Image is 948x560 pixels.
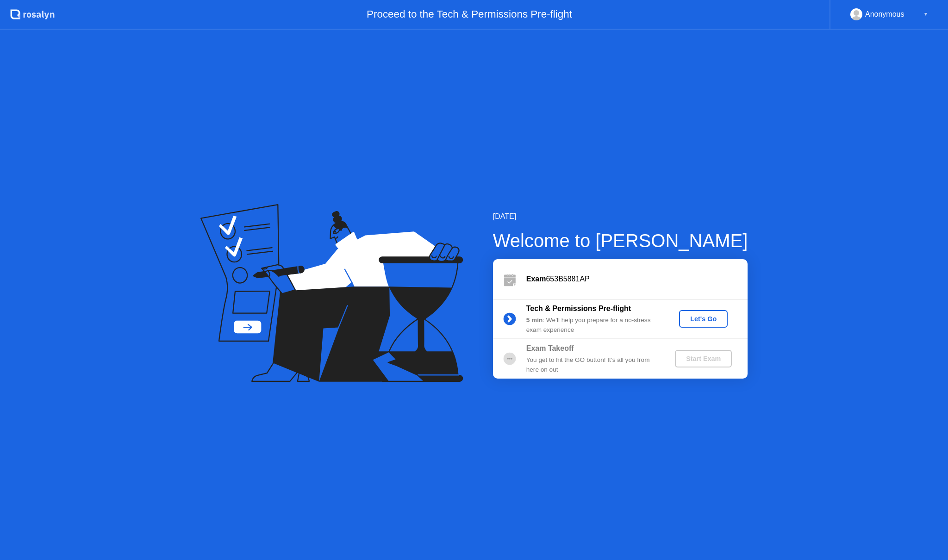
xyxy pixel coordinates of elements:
div: : We’ll help you prepare for a no-stress exam experience [526,316,660,335]
div: ▼ [923,8,928,20]
div: You get to hit the GO button! It’s all you from here on out [526,355,660,374]
b: Tech & Permissions Pre-flight [526,305,631,312]
b: Exam [526,275,546,283]
div: Welcome to [PERSON_NAME] [493,227,748,255]
button: Let's Go [679,310,728,328]
b: 5 min [526,317,543,324]
button: Start Exam [675,350,732,367]
div: [DATE] [493,211,748,222]
div: Start Exam [679,355,728,362]
div: 653B5881AP [526,274,748,285]
div: Anonymous [865,8,904,20]
div: Let's Go [683,315,724,323]
b: Exam Takeoff [526,344,574,352]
